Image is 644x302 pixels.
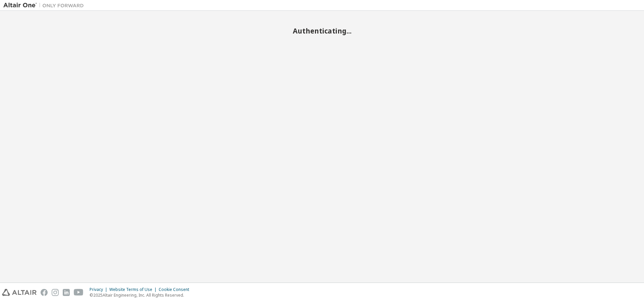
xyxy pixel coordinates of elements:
div: Cookie Consent [159,287,193,292]
img: youtube.svg [74,289,84,296]
img: altair_logo.svg [2,289,37,296]
h2: Authenticating... [3,26,641,35]
div: Website Terms of Use [109,287,159,292]
p: © 2025 Altair Engineering, Inc. All Rights Reserved. [90,292,193,298]
img: facebook.svg [41,289,48,296]
img: linkedin.svg [63,289,70,296]
img: instagram.svg [52,289,59,296]
img: Altair One [3,2,87,9]
div: Privacy [90,287,109,292]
